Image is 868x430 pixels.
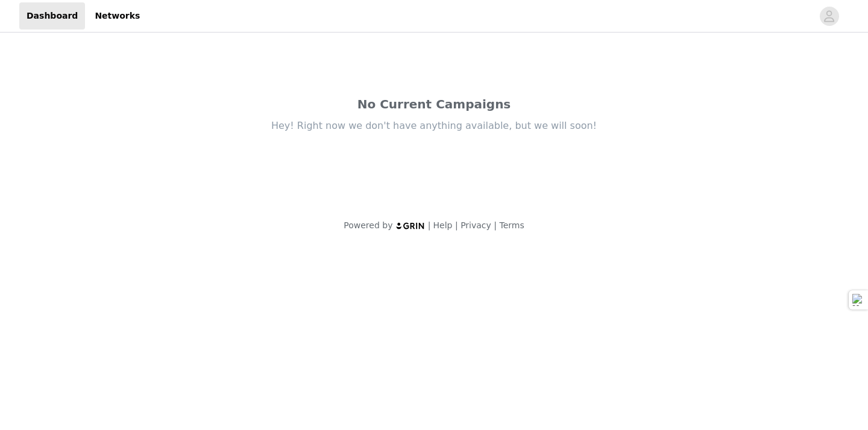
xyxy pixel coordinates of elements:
[19,2,85,30] a: Dashboard
[181,95,687,113] div: No Current Campaigns
[181,119,687,132] div: Hey! Right now we don't have anything available, but we will soon!
[823,7,835,26] div: avatar
[455,220,458,230] span: |
[433,220,453,230] a: Help
[395,222,426,229] img: logo
[499,220,524,230] a: Terms
[494,220,497,230] span: |
[87,2,147,30] a: Networks
[428,220,431,230] span: |
[461,220,491,230] a: Privacy
[344,220,392,230] span: Powered by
